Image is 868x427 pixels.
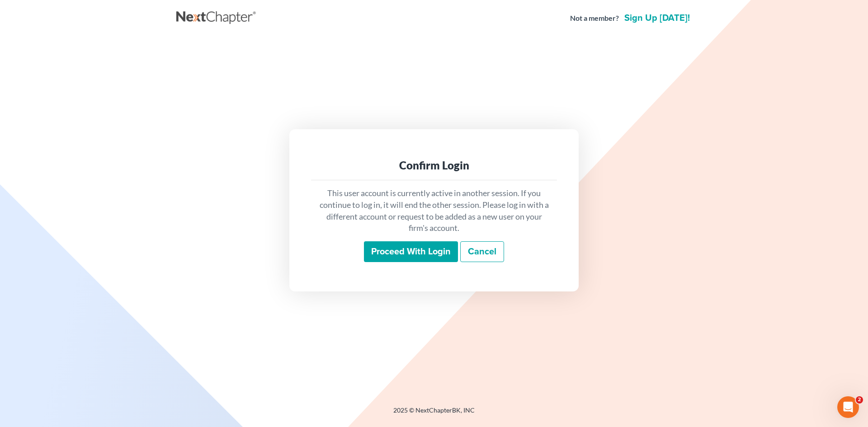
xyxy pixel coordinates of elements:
input: Proceed with login [364,241,458,262]
strong: Not a member? [570,13,619,23]
p: This user account is currently active in another session. If you continue to log in, it will end ... [318,188,550,234]
a: Sign up [DATE]! [623,14,692,23]
div: 2025 © NextChapterBK, INC [176,406,692,422]
a: Cancel [460,241,504,262]
span: 2 [856,396,863,404]
div: Confirm Login [318,158,550,173]
iframe: Intercom live chat [837,396,859,418]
